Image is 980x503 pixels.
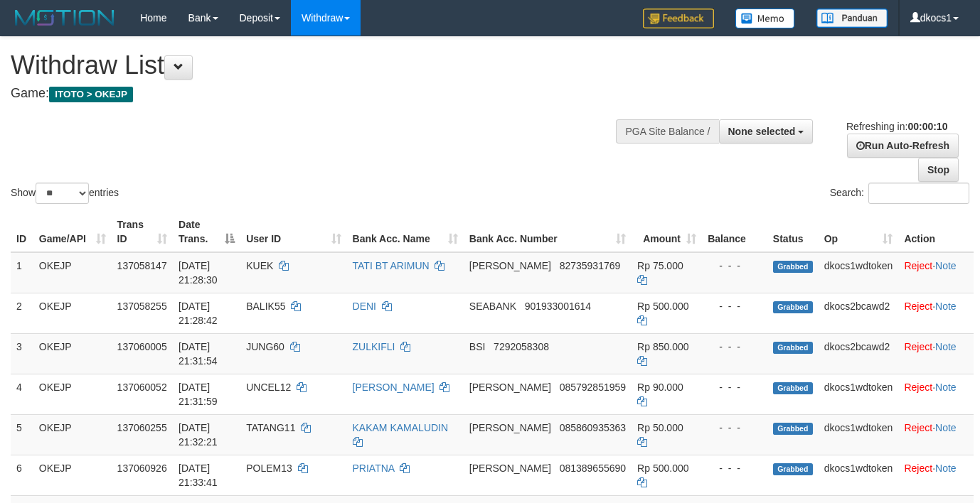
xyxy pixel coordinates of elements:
[469,301,516,312] span: SEABANK
[918,158,959,182] a: Stop
[246,301,285,312] span: BALIK55
[117,463,167,474] span: 137060926
[49,87,133,102] span: ITOTO > OKEJP
[935,301,957,312] a: Note
[637,301,688,312] span: Rp 500.000
[819,333,899,374] td: dkocs2bcawd2
[708,380,762,394] div: - - -
[11,212,33,252] th: ID
[240,212,346,252] th: User ID: activate to sort column ascending
[904,422,932,433] a: Reject
[637,382,683,393] span: Rp 90.000
[36,183,89,204] select: Showentries
[353,382,435,393] a: [PERSON_NAME]
[353,260,430,271] a: TATI BT ARIMUN
[464,212,632,252] th: Bank Acc. Number: activate to sort column ascending
[898,212,974,252] th: Action
[708,299,762,313] div: - - -
[773,423,813,435] span: Grabbed
[179,422,218,448] span: [DATE] 21:32:21
[819,455,899,495] td: dkocs1wdtoken
[819,414,899,455] td: dkocs1wdtoken
[898,374,974,414] td: ·
[904,260,932,271] a: Reject
[246,463,292,474] span: POLEM13
[469,422,551,433] span: [PERSON_NAME]
[11,87,639,101] h4: Game:
[173,212,240,252] th: Date Trans.: activate to sort column descending
[353,301,376,312] a: DENI
[719,119,814,144] button: None selected
[904,301,932,312] a: Reject
[819,252,899,293] td: dkocs1wdtoken
[117,301,167,312] span: 137058255
[347,212,464,252] th: Bank Acc. Name: activate to sort column ascending
[773,463,813,475] span: Grabbed
[11,183,119,204] label: Show entries
[117,422,167,433] span: 137060255
[33,333,112,374] td: OKEJP
[773,261,813,273] span: Grabbed
[246,422,295,433] span: TATANG11
[525,301,591,312] span: Copy 901933001614 to clipboard
[33,455,112,495] td: OKEJP
[117,341,167,352] span: 137060005
[11,7,119,28] img: MOTION_logo.png
[728,126,796,137] span: None selected
[117,260,167,271] span: 137058147
[33,212,112,252] th: Game/API: activate to sort column ascending
[868,183,969,204] input: Search:
[246,341,284,352] span: JUNG60
[33,293,112,333] td: OKEJP
[735,9,795,28] img: Button%20Memo.svg
[353,422,449,433] a: KAKAM KAMALUDIN
[702,212,767,252] th: Balance
[773,382,813,394] span: Grabbed
[898,293,974,333] td: ·
[33,252,112,293] td: OKEJP
[637,341,688,352] span: Rp 850.000
[11,293,33,333] td: 2
[637,463,688,474] span: Rp 500.000
[112,212,173,252] th: Trans ID: activate to sort column ascending
[904,463,932,474] a: Reject
[179,382,218,407] span: [DATE] 21:31:59
[11,252,33,293] td: 1
[246,260,273,271] span: KUEK
[708,421,762,435] div: - - -
[179,301,218,326] span: [DATE] 21:28:42
[11,455,33,495] td: 6
[898,414,974,455] td: ·
[560,422,626,433] span: Copy 085860935363 to clipboard
[179,463,218,488] span: [DATE] 21:33:41
[469,463,551,474] span: [PERSON_NAME]
[353,341,395,352] a: ZULKIFLI
[637,422,683,433] span: Rp 50.000
[819,212,899,252] th: Op: activate to sort column ascending
[179,341,218,367] span: [DATE] 21:31:54
[773,301,813,313] span: Grabbed
[11,374,33,414] td: 4
[935,382,957,393] a: Note
[935,260,957,271] a: Note
[935,341,957,352] a: Note
[11,333,33,374] td: 3
[830,183,969,204] label: Search:
[935,463,957,474] a: Note
[904,382,932,393] a: Reject
[708,340,762,354] div: - - -
[847,134,959,158] a: Run Auto-Refresh
[898,455,974,495] td: ·
[560,260,621,271] span: Copy 82735931769 to clipboard
[469,260,551,271] span: [PERSON_NAME]
[846,121,947,132] span: Refreshing in:
[632,212,702,252] th: Amount: activate to sort column ascending
[353,463,395,474] a: PRIATNA
[773,342,813,354] span: Grabbed
[179,260,218,286] span: [DATE] 21:28:30
[33,414,112,455] td: OKEJP
[11,51,639,80] h1: Withdraw List
[819,374,899,414] td: dkocs1wdtoken
[708,259,762,273] div: - - -
[904,341,932,352] a: Reject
